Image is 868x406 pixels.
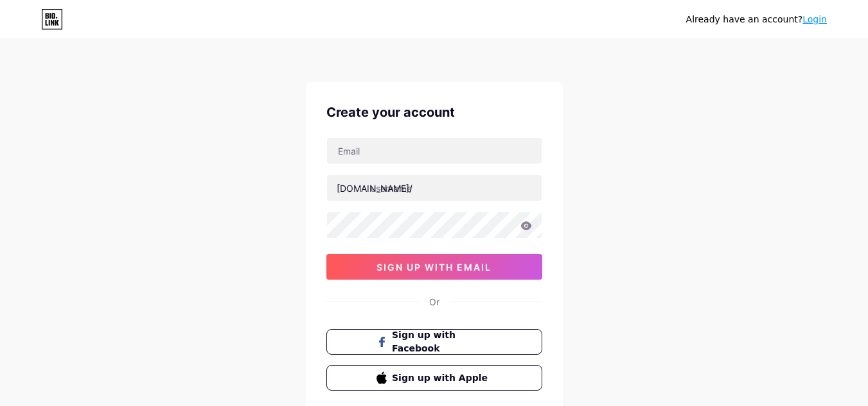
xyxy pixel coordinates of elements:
div: Create your account [326,103,542,122]
div: Or [429,295,439,309]
input: Email [327,138,542,164]
span: Sign up with Facebook [392,328,492,355]
div: [DOMAIN_NAME]/ [337,182,412,195]
input: username [327,175,542,201]
div: Already have an account? [686,13,827,26]
button: sign up with email [326,254,542,280]
button: Sign up with Facebook [326,329,542,355]
span: Sign up with Apple [392,371,492,385]
button: Sign up with Apple [326,365,542,391]
a: Login [802,14,827,24]
span: sign up with email [376,262,492,273]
